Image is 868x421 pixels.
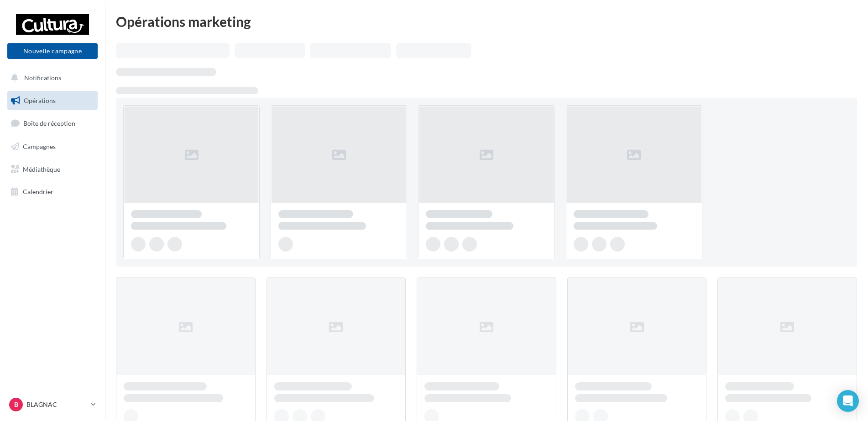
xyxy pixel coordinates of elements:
[26,400,87,409] p: BLAGNAC
[5,91,99,110] a: Opérations
[5,137,99,156] a: Campagnes
[23,188,53,195] span: Calendrier
[5,113,99,133] a: Boîte de réception
[24,74,61,82] span: Notifications
[116,15,857,28] div: Opérations marketing
[7,43,98,59] button: Nouvelle campagne
[23,143,56,150] span: Campagnes
[837,390,859,412] div: Open Intercom Messenger
[5,160,99,179] a: Médiathèque
[23,165,60,173] span: Médiathèque
[14,400,18,409] span: B
[7,396,98,413] a: B BLAGNAC
[24,97,56,104] span: Opérations
[23,119,75,127] span: Boîte de réception
[5,182,99,201] a: Calendrier
[5,68,96,87] button: Notifications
